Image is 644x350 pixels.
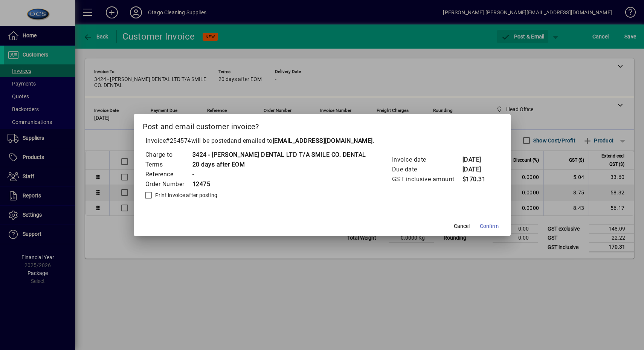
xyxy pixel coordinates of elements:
[145,160,192,170] td: Terms
[154,191,218,199] label: Print invoice after posting
[454,222,470,230] span: Cancel
[192,179,366,189] td: 12475
[166,137,191,144] span: #254574
[230,137,373,144] span: and emailed to
[192,170,366,179] td: -
[134,114,511,136] h2: Post and email customer invoice?
[477,219,502,233] button: Confirm
[392,165,462,174] td: Due date
[192,150,366,160] td: 3424 - [PERSON_NAME] DENTAL LTD T/A SMILE CO. DENTAL
[392,174,462,184] td: GST inclusive amount
[145,179,192,189] td: Order Number
[143,136,502,145] p: Invoice will be posted .
[462,174,492,184] td: $170.31
[192,160,366,170] td: 20 days after EOM
[145,150,192,160] td: Charge to
[273,137,373,144] b: [EMAIL_ADDRESS][DOMAIN_NAME]
[392,155,462,165] td: Invoice date
[462,155,492,165] td: [DATE]
[450,219,474,233] button: Cancel
[480,222,499,230] span: Confirm
[462,165,492,174] td: [DATE]
[145,170,192,179] td: Reference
